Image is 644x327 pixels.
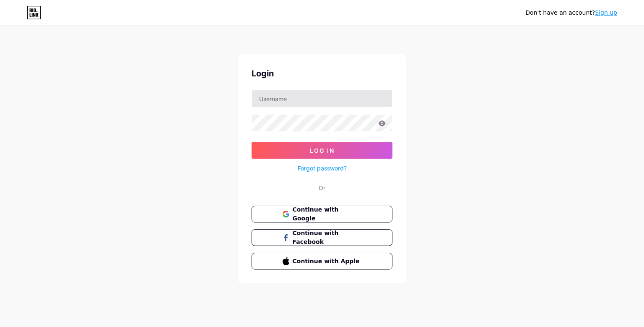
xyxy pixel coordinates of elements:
[525,8,617,17] div: Don't have an account?
[252,90,392,107] input: Username
[252,142,392,159] button: Log In
[310,147,335,154] span: Log In
[252,206,392,222] button: Continue with Google
[252,229,392,246] button: Continue with Facebook
[252,67,392,80] div: Login
[595,9,617,16] a: Sign up
[298,164,347,173] a: Forgot password?
[319,183,325,192] div: Or
[293,205,362,223] span: Continue with Google
[293,257,362,266] span: Continue with Apple
[293,229,362,246] span: Continue with Facebook
[252,253,392,269] button: Continue with Apple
